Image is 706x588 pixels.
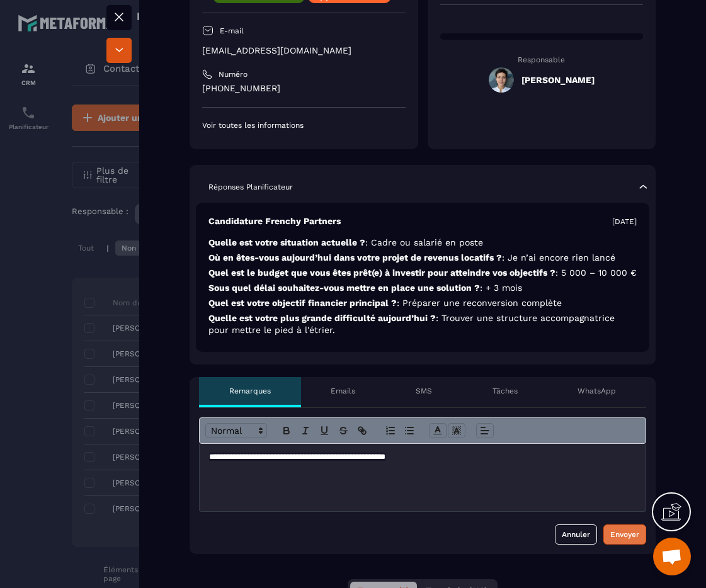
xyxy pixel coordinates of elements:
[208,237,637,249] p: Quelle est votre situation actuelle ?
[521,75,595,85] h5: [PERSON_NAME]
[653,538,691,575] div: Ouvrir le chat
[416,386,432,396] p: SMS
[365,237,483,247] span: : Cadre ou salarié en poste
[440,55,644,64] p: Responsable
[502,252,615,263] span: : Je n’ai encore rien lancé
[202,120,406,130] p: Voir toutes les informations
[397,298,562,308] span: : Préparer une reconversion complète
[208,215,341,227] p: Candidature Frenchy Partners
[208,297,637,309] p: Quel est votre objectif financier principal ?
[229,386,271,396] p: Remarques
[208,312,637,336] p: Quelle est votre plus grande difficulté aujourd’hui ?
[220,26,244,36] p: E-mail
[208,252,637,264] p: Où en êtes-vous aujourd’hui dans votre projet de revenus locatifs ?
[331,386,355,396] p: Emails
[492,386,518,396] p: Tâches
[578,386,616,396] p: WhatsApp
[610,528,639,541] div: Envoyer
[555,524,597,545] button: Annuler
[480,283,522,293] span: : + 3 mois
[202,45,406,57] p: [EMAIL_ADDRESS][DOMAIN_NAME]
[555,268,637,278] span: : 5 000 – 10 000 €
[202,82,406,94] p: [PHONE_NUMBER]
[612,217,637,227] p: [DATE]
[219,69,248,79] p: Numéro
[603,524,646,545] button: Envoyer
[208,182,293,192] p: Réponses Planificateur
[208,267,637,279] p: Quel est le budget que vous êtes prêt(e) à investir pour atteindre vos objectifs ?
[208,282,637,294] p: Sous quel délai souhaitez-vous mettre en place une solution ?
